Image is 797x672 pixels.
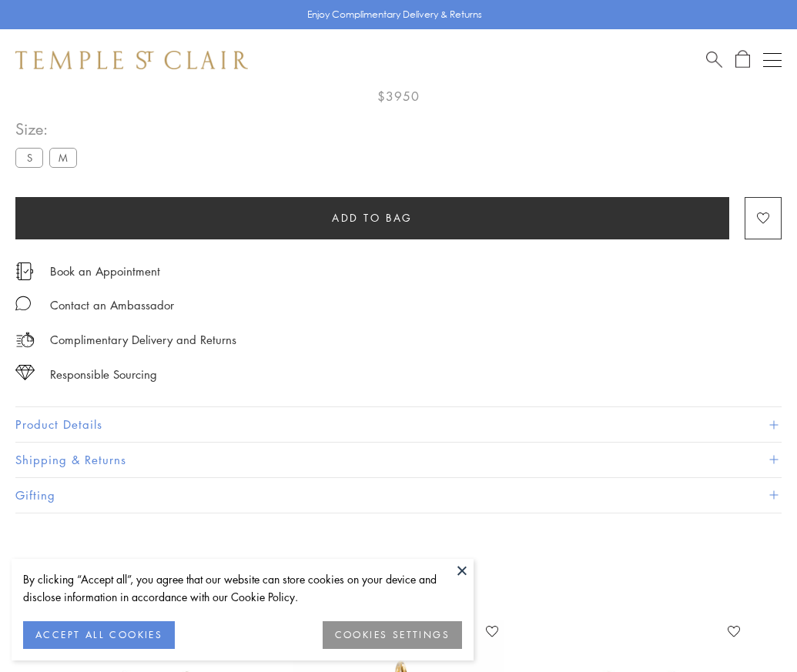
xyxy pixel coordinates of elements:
button: Add to bag [15,197,729,239]
div: Responsible Sourcing [50,365,157,384]
img: Temple St. Clair [15,51,248,69]
button: Product Details [15,407,782,442]
label: S [15,148,43,167]
div: By clicking “Accept all”, you agree that our website can store cookies on your device and disclos... [23,570,462,606]
span: Add to bag [332,209,413,226]
button: ACCEPT ALL COOKIES [23,621,175,649]
img: icon_appointment.svg [15,262,34,280]
img: MessageIcon-01_2.svg [15,296,31,311]
button: Open navigation [763,51,782,69]
span: $3950 [377,86,420,106]
img: icon_delivery.svg [15,330,35,349]
a: Open Shopping Bag [735,50,750,69]
img: icon_sourcing.svg [15,365,35,380]
a: Book an Appointment [50,262,160,279]
p: Complimentary Delivery and Returns [50,330,236,349]
button: Shipping & Returns [15,443,782,477]
button: Gifting [15,478,782,513]
label: M [49,148,77,167]
p: Enjoy Complimentary Delivery & Returns [307,7,482,22]
button: COOKIES SETTINGS [323,621,462,649]
a: Search [706,50,722,69]
span: Size: [15,116,83,142]
div: Contact an Ambassador [50,296,174,315]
